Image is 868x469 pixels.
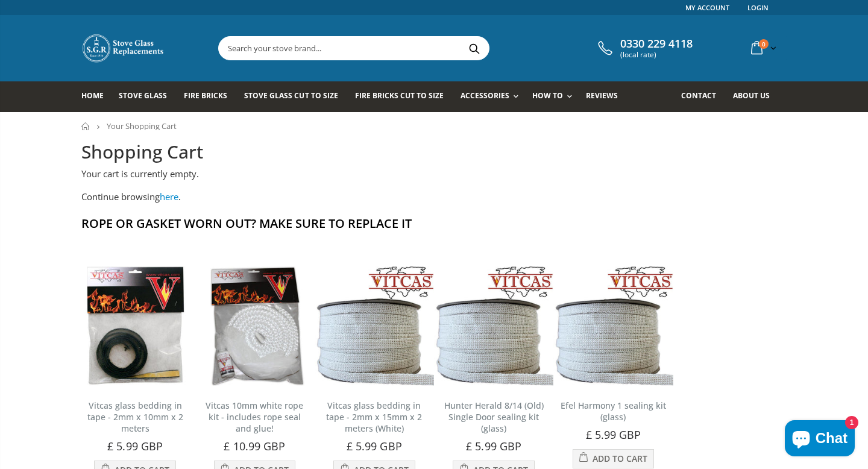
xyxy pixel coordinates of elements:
img: Vitcas stove glass bedding in tape [315,266,434,385]
a: Contact [681,81,725,112]
span: £ 10.99 GBP [224,439,285,453]
img: Vitcas stove glass bedding in tape [75,266,195,385]
span: £ 5.99 GBP [347,439,402,453]
span: (local rate) [620,51,693,59]
button: Add to Cart [573,449,654,468]
a: Hunter Herald 8/14 (Old) Single Door sealing kit (glass) [444,400,544,434]
a: How To [532,81,578,112]
a: 0 [746,36,779,60]
img: Stove Glass Replacement [81,33,166,63]
span: Contact [681,90,716,101]
a: Vitcas glass bedding in tape - 2mm x 10mm x 2 meters [87,400,183,434]
span: Fire Bricks Cut To Size [355,90,444,101]
p: Continue browsing . [81,190,787,204]
span: Your Shopping Cart [107,121,177,131]
a: Stove Glass Cut To Size [244,81,347,112]
a: Reviews [586,81,627,112]
a: Stove Glass [119,81,176,112]
span: £ 5.99 GBP [107,439,163,453]
span: 0 [759,39,769,49]
span: Reviews [586,90,618,101]
a: Vitcas 10mm white rope kit - includes rope seal and glue! [206,400,303,434]
img: Vitcas stove glass bedding in tape [434,266,553,385]
h2: Rope Or Gasket Worn Out? Make Sure To Replace It [81,215,787,231]
span: £ 5.99 GBP [586,427,641,442]
a: Efel Harmony 1 sealing kit (glass) [561,400,666,423]
span: About us [733,90,770,101]
p: Your cart is currently empty. [81,167,787,181]
a: 0330 229 4118 (local rate) [595,37,693,59]
a: Home [81,122,90,130]
img: Vitcas white rope, glue and gloves kit 10mm [195,266,314,385]
a: here [160,190,178,203]
a: Accessories [461,81,524,112]
inbox-online-store-chat: Shopify online store chat [781,420,858,459]
span: 0330 229 4118 [620,37,693,51]
span: Stove Glass [119,90,167,101]
span: £ 5.99 GBP [466,439,521,453]
img: Vitcas stove glass bedding in tape [553,266,673,385]
span: Fire Bricks [184,90,227,101]
span: Add to Cart [593,453,647,464]
span: Home [81,90,104,101]
span: Stove Glass Cut To Size [244,90,338,101]
input: Search your stove brand... [219,37,624,60]
span: Accessories [461,90,509,101]
a: About us [733,81,779,112]
span: How To [532,90,563,101]
h2: Shopping Cart [81,140,787,165]
a: Fire Bricks [184,81,236,112]
a: Home [81,81,113,112]
a: Fire Bricks Cut To Size [355,81,453,112]
a: Vitcas glass bedding in tape - 2mm x 15mm x 2 meters (White) [326,400,422,434]
button: Search [461,37,488,60]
